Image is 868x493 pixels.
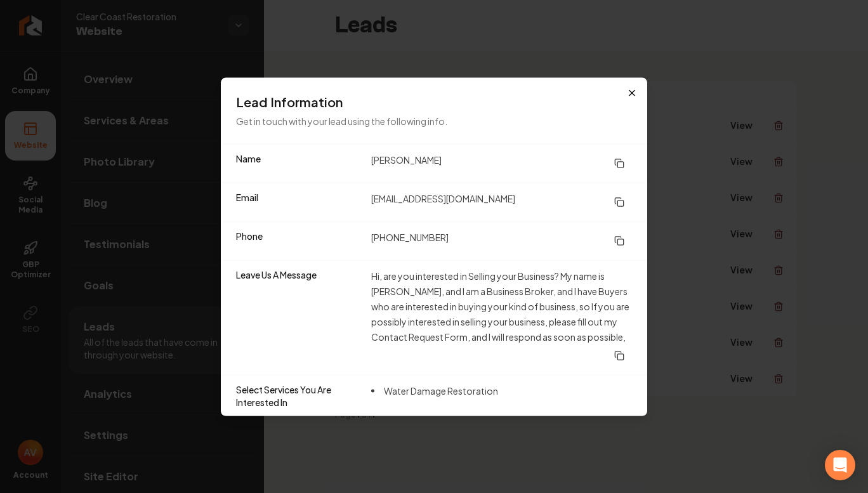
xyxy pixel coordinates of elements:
[236,229,361,252] dt: Phone
[371,229,632,252] dd: [PHONE_NUMBER]
[371,383,498,398] li: Water Damage Restoration
[371,268,632,367] dd: Hi, are you interested in Selling your Business? My name is [PERSON_NAME], and I am a Business Br...
[236,152,361,174] dt: Name
[236,268,361,367] dt: Leave Us A Message
[236,93,632,110] h3: Lead Information
[236,190,361,213] dt: Email
[371,190,632,213] dd: [EMAIL_ADDRESS][DOMAIN_NAME]
[236,383,361,408] dt: Select Services You Are Interested In
[236,113,632,128] p: Get in touch with your lead using the following info.
[371,152,632,174] dd: [PERSON_NAME]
